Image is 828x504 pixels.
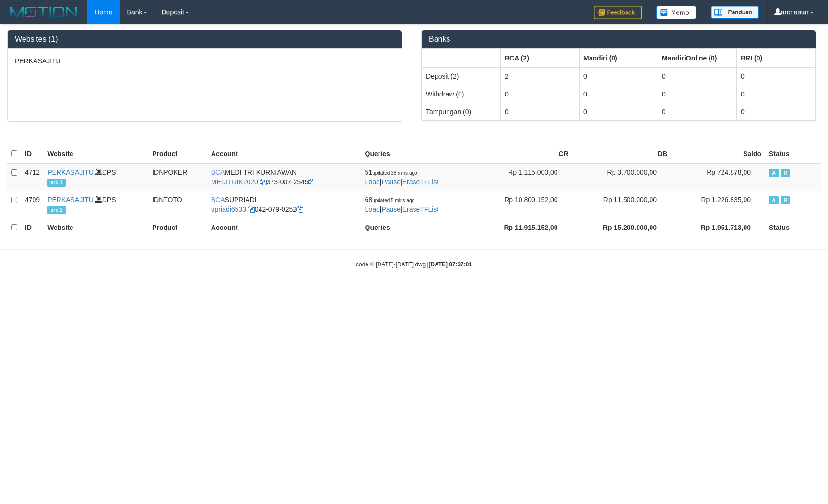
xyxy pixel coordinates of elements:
[207,144,361,163] th: Account
[148,191,207,218] td: IDNTOTO
[365,196,439,213] span: | |
[572,191,672,218] td: Rp 11.500.000,00
[737,103,816,120] td: 0
[737,49,816,67] th: Group: activate to sort column ascending
[361,218,473,237] th: Queries
[148,218,207,237] th: Product
[308,178,315,186] a: Copy 3730072545 to clipboard
[365,178,380,186] a: Load
[47,206,66,214] span: arc-1
[765,218,821,237] th: Status
[148,144,207,163] th: Product
[211,168,225,176] span: BCA
[211,196,225,204] span: BCA
[501,67,580,85] td: 2
[21,218,44,237] th: ID
[580,67,658,85] td: 0
[148,163,207,191] td: IDNPOKER
[594,6,642,19] img: Feedback.jpg
[47,196,94,204] a: PERKASAJITU
[47,179,66,187] span: arc-1
[658,85,737,103] td: 0
[207,191,361,218] td: SUPRIADI 042-079-0252
[207,163,361,191] td: MEDI TRI KURNIAWAN 373-007-2545
[372,198,414,203] span: updated 5 mins ago
[658,67,737,85] td: 0
[361,144,473,163] th: Queries
[671,218,765,237] th: Rp 1.951.713,00
[365,168,439,186] span: | |
[429,261,472,268] strong: [DATE] 07:37:01
[248,205,255,213] a: Copy upriadi6533 to clipboard
[572,218,672,237] th: Rp 15.200.000,00
[365,205,380,213] a: Load
[769,196,779,204] span: Active
[381,205,401,213] a: Pause
[422,49,501,67] th: Group: activate to sort column ascending
[765,144,821,163] th: Status
[21,144,44,163] th: ID
[15,56,394,66] p: PERKASAJITU
[671,163,765,191] td: Rp 724.878,00
[365,196,414,204] span: 68
[572,144,672,163] th: DB
[15,35,394,44] h3: Websites (1)
[44,144,148,163] th: Website
[501,85,580,103] td: 0
[44,191,148,218] td: DPS
[211,205,246,213] a: upriadi6533
[473,191,572,218] td: Rp 10.800.152,00
[44,218,148,237] th: Website
[422,85,501,103] td: Withdraw (0)
[356,261,472,268] small: code © [DATE]-[DATE] dwg |
[473,144,572,163] th: CR
[671,144,765,163] th: Saldo
[429,35,808,44] h3: Banks
[7,5,80,19] img: MOTION_logo.png
[260,178,267,186] a: Copy MEDITRIK2020 to clipboard
[473,218,572,237] th: Rp 11.915.152,00
[21,163,44,191] td: 4712
[671,191,765,218] td: Rp 1.226.835,00
[21,191,44,218] td: 4709
[207,218,361,237] th: Account
[365,168,417,176] span: 51
[211,178,258,186] a: MEDITRIK2020
[402,205,438,213] a: EraseTFList
[737,67,816,85] td: 0
[656,6,697,19] img: Button%20Memo.svg
[402,178,438,186] a: EraseTFList
[737,85,816,103] td: 0
[580,85,658,103] td: 0
[422,103,501,120] td: Tampungan (0)
[47,168,94,176] a: PERKASAJITU
[769,169,779,177] span: Active
[781,169,790,177] span: Running
[501,49,580,67] th: Group: activate to sort column ascending
[658,103,737,120] td: 0
[781,196,790,204] span: Running
[296,205,303,213] a: Copy 0420790252 to clipboard
[473,163,572,191] td: Rp 1.115.000,00
[44,163,148,191] td: DPS
[422,67,501,85] td: Deposit (2)
[372,170,417,176] span: updated 38 mins ago
[658,49,737,67] th: Group: activate to sort column ascending
[381,178,401,186] a: Pause
[580,49,658,67] th: Group: activate to sort column ascending
[572,163,672,191] td: Rp 3.700.000,00
[580,103,658,120] td: 0
[711,6,759,19] img: panduan.png
[501,103,580,120] td: 0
